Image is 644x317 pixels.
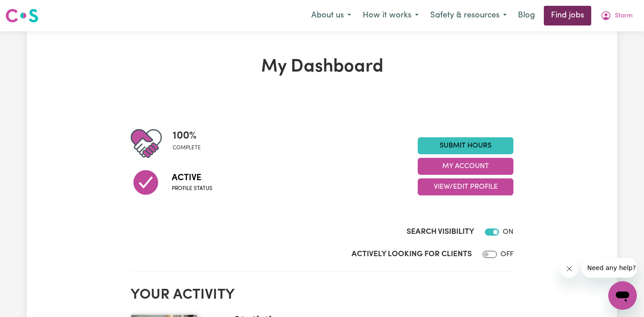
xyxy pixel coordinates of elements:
[172,185,212,193] span: Profile status
[608,281,637,310] iframe: Button to launch messaging window
[615,11,633,21] span: Storm
[357,6,424,25] button: How it works
[172,171,212,185] span: Active
[173,128,208,159] div: Profile completeness: 100%
[418,158,513,175] button: My Account
[582,258,637,278] iframe: Message from company
[418,178,513,195] button: View/Edit Profile
[5,5,38,26] a: Careseekers logo
[131,287,513,304] h2: Your activity
[131,56,513,78] h1: My Dashboard
[503,228,513,236] span: ON
[5,8,38,24] img: Careseekers logo
[352,249,472,260] label: Actively Looking for Clients
[173,144,201,152] span: complete
[407,226,474,238] label: Search Visibility
[513,6,540,25] a: Blog
[500,251,513,258] span: OFF
[305,6,357,25] button: About us
[560,260,578,278] iframe: Close message
[173,128,201,144] span: 100 %
[595,6,639,25] button: My Account
[424,6,513,25] button: Safety & resources
[544,6,591,25] a: Find jobs
[418,137,513,154] a: Submit Hours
